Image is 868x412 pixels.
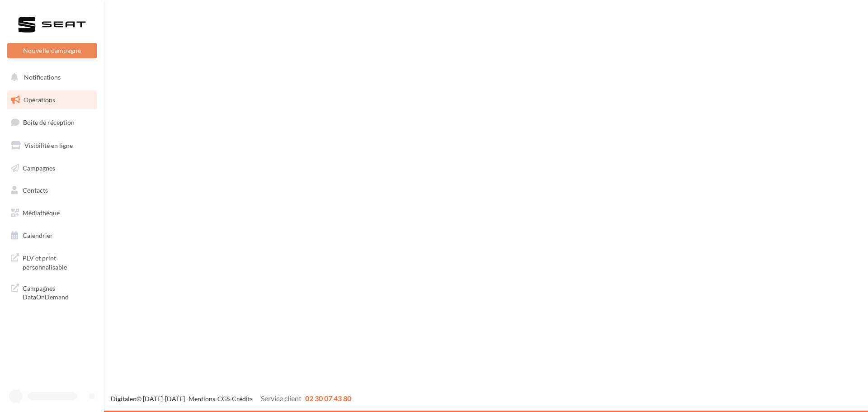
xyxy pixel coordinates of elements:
[24,142,73,149] span: Visibilité en ligne
[23,164,55,171] span: Campagnes
[217,395,230,403] a: CGS
[5,248,99,275] a: PLV et print personnalisable
[23,209,60,217] span: Médiathèque
[5,279,99,305] a: Campagnes DataOnDemand
[5,159,99,178] a: Campagnes
[23,186,48,194] span: Contacts
[5,90,99,109] a: Opérations
[24,96,55,104] span: Opérations
[305,394,351,403] span: 02 30 07 43 80
[261,394,302,403] span: Service client
[7,43,97,58] button: Nouvelle campagne
[23,252,93,271] span: PLV et print personnalisable
[5,181,99,200] a: Contacts
[111,395,351,403] span: © [DATE]-[DATE] - - -
[232,395,253,403] a: Crédits
[23,232,53,239] span: Calendrier
[189,395,215,403] a: Mentions
[5,113,99,132] a: Boîte de réception
[5,68,95,87] button: Notifications
[111,395,137,403] a: Digitaleo
[23,118,75,126] span: Boîte de réception
[5,136,99,155] a: Visibilité en ligne
[24,73,61,81] span: Notifications
[5,204,99,223] a: Médiathèque
[5,226,99,245] a: Calendrier
[23,282,93,302] span: Campagnes DataOnDemand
